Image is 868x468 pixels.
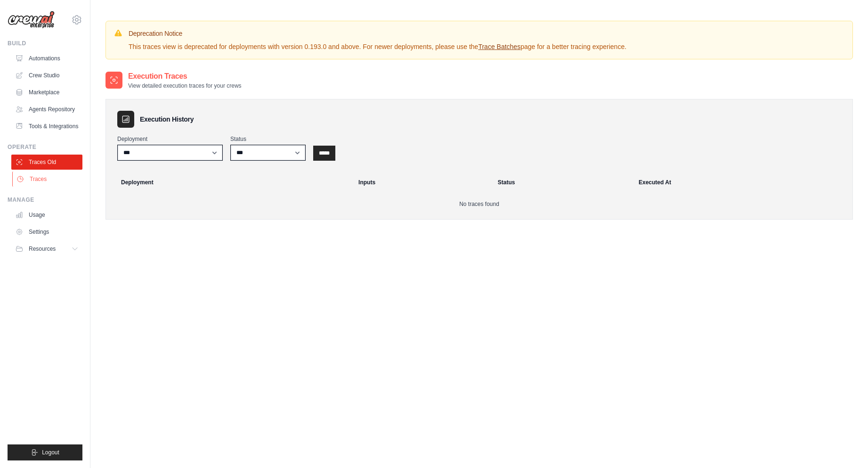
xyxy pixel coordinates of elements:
[12,172,83,187] a: Traces
[11,119,82,134] a: Tools & Integrations
[492,172,633,193] th: Status
[11,155,82,170] a: Traces Old
[478,43,520,50] a: Trace Batches
[8,40,82,47] div: Build
[128,71,242,82] h2: Execution Traces
[633,172,849,193] th: Executed At
[8,444,82,460] button: Logout
[129,42,626,51] p: This traces view is deprecated for deployments with version 0.193.0 and above. For newer deployme...
[8,11,55,29] img: Logo
[11,207,82,222] a: Usage
[129,29,626,38] h3: Deprecation Notice
[140,115,194,124] h3: Execution History
[230,135,306,143] label: Status
[128,82,242,90] p: View detailed execution traces for your crews
[8,143,82,151] div: Operate
[8,196,82,204] div: Manage
[11,51,82,66] a: Automations
[11,241,82,256] button: Resources
[11,102,82,117] a: Agents Repository
[42,449,59,456] span: Logout
[353,172,492,193] th: Inputs
[110,172,353,193] th: Deployment
[29,245,56,253] span: Resources
[11,68,82,83] a: Crew Studio
[11,85,82,100] a: Marketplace
[117,135,223,143] label: Deployment
[11,224,82,239] a: Settings
[117,200,841,208] p: No traces found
